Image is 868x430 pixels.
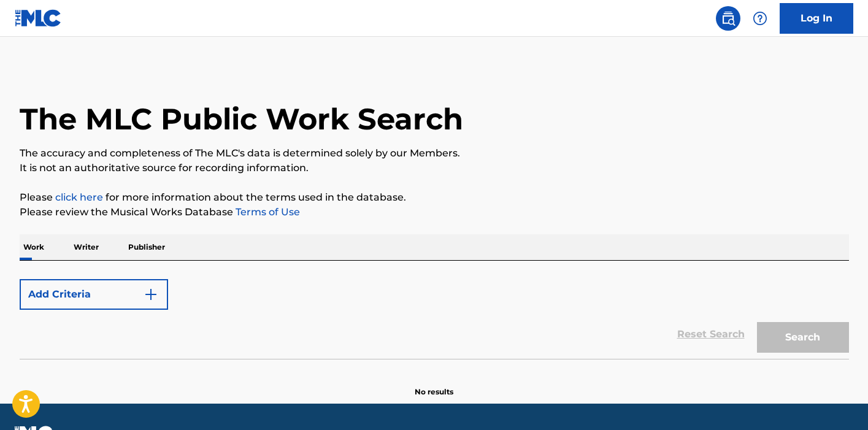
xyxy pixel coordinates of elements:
p: No results [415,372,453,397]
p: The accuracy and completeness of The MLC's data is determined solely by our Members. [20,146,849,161]
button: Add Criteria [20,279,168,310]
img: MLC Logo [15,9,62,27]
a: Terms of Use [233,206,300,218]
form: Search Form [20,273,849,359]
p: Writer [70,234,102,260]
a: Log In [780,3,853,34]
a: Public Search [716,6,740,31]
img: 9d2ae6d4665cec9f34b9.svg [144,287,158,302]
p: It is not an authoritative source for recording information. [20,161,849,175]
p: Work [20,234,48,260]
p: Please review the Musical Works Database [20,205,849,220]
p: Please for more information about the terms used in the database. [20,190,849,205]
div: Help [748,6,772,31]
a: click here [55,191,103,203]
p: Publisher [125,234,169,260]
img: help [753,11,767,26]
h1: The MLC Public Work Search [20,101,463,137]
img: search [721,11,735,26]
